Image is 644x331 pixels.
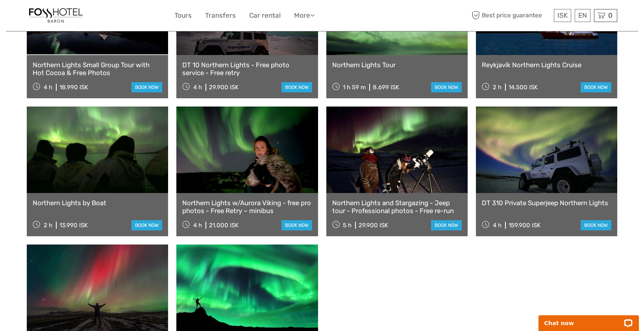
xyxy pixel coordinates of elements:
a: DT 310 Private Superjeep Northern Lights [482,199,611,207]
a: Tours [174,10,192,21]
a: Reykjavík Northern Lights Cruise [482,61,611,69]
div: 18.990 ISK [59,84,88,91]
span: 4 h [493,222,502,229]
a: Northern Lights Small Group Tour with Hot Cocoa & Free Photos [33,61,162,77]
span: 2 h [493,84,502,91]
iframe: LiveChat chat widget [533,306,644,331]
a: Car rental [249,10,281,21]
span: ISK [557,11,568,19]
a: Northern Lights Tour [332,61,462,69]
a: Northern Lights by Boat [33,199,162,207]
div: 21.000 ISK [209,222,239,229]
a: book now [581,82,611,92]
a: book now [431,82,462,92]
div: 159.900 ISK [509,222,540,229]
span: 5 h [343,222,352,229]
img: 1355-f22f4eb0-fb05-4a92-9bea-b034c25151e6_logo_small.jpg [27,6,85,25]
span: 1 h 59 m [343,84,366,91]
span: 4 h [193,222,202,229]
a: Northern Lights and Stargazing - Jeep tour - Professional photos - Free re-run [332,199,462,215]
a: book now [131,220,162,230]
span: 2 h [44,222,52,229]
div: 29.900 ISK [359,222,388,229]
span: 4 h [193,84,202,91]
div: 14.500 ISK [509,84,538,91]
a: Transfers [205,10,236,21]
span: 4 h [44,84,52,91]
a: book now [281,220,312,230]
a: book now [581,220,611,230]
span: Best price guarantee [470,9,552,22]
div: 29.900 ISK [209,84,239,91]
a: DT 10 Northern Lights - Free photo service - Free retry [182,61,312,77]
a: Northern Lights w/Aurora Viking - free pro photos - Free Retry – minibus [182,199,312,215]
div: 13.990 ISK [59,222,88,229]
a: book now [281,82,312,92]
a: book now [431,220,462,230]
a: More [294,10,315,21]
a: book now [131,82,162,92]
div: EN [575,9,590,22]
div: 8.699 ISK [373,84,399,91]
span: 0 [607,11,614,19]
